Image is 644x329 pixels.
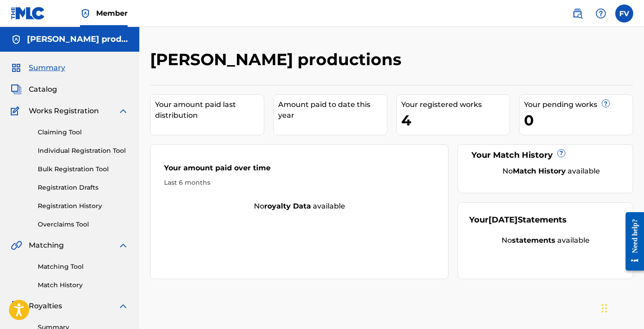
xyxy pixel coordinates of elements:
[11,62,65,73] a: SummarySummary
[118,301,129,311] img: expand
[602,100,609,107] span: ?
[164,163,435,178] div: Your amount paid over time
[38,146,129,156] a: Individual Registration Tool
[11,240,22,251] img: Matching
[118,240,129,251] img: expand
[568,4,586,22] a: Public Search
[572,8,583,19] img: search
[11,106,22,116] img: Works Registration
[619,205,644,277] iframe: Resource Center
[27,34,129,44] h5: Valdivia productions
[11,62,22,73] img: Summary
[96,8,128,18] span: Member
[592,4,610,22] div: Help
[118,106,129,116] img: expand
[11,84,22,95] img: Catalog
[278,99,387,121] div: Amount paid to date this year
[11,301,22,311] img: Royalties
[38,220,129,229] a: Overclaims Tool
[524,99,633,110] div: Your pending works
[469,235,622,246] div: No available
[29,62,65,73] span: Summary
[11,84,57,95] a: CatalogCatalog
[38,183,129,192] a: Registration Drafts
[264,202,311,210] strong: royalty data
[155,99,264,121] div: Your amount paid last distribution
[38,201,129,211] a: Registration History
[469,149,622,161] div: Your Match History
[401,99,510,110] div: Your registered works
[11,7,45,20] img: MLC Logo
[29,106,99,116] span: Works Registration
[29,301,62,311] span: Royalties
[29,84,57,95] span: Catalog
[595,8,606,19] img: help
[615,4,633,22] div: User Menu
[489,215,518,225] span: [DATE]
[558,150,565,157] span: ?
[513,167,566,175] strong: Match History
[29,240,64,251] span: Matching
[599,286,644,329] iframe: Chat Widget
[469,214,567,226] div: Your Statements
[512,236,555,245] strong: statements
[38,128,129,137] a: Claiming Tool
[150,49,406,70] h2: [PERSON_NAME] productions
[602,295,607,322] div: Drag
[11,34,22,45] img: Accounts
[38,280,129,290] a: Match History
[480,166,622,177] div: No available
[38,262,129,271] a: Matching Tool
[38,164,129,174] a: Bulk Registration Tool
[164,178,435,187] div: Last 6 months
[151,201,448,212] div: No available
[401,110,510,130] div: 4
[524,110,633,130] div: 0
[80,8,91,19] img: Top Rightsholder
